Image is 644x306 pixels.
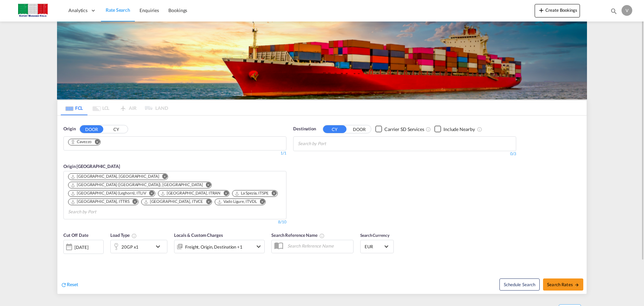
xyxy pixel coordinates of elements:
span: Origin [GEOGRAPHIC_DATA] [63,164,120,169]
div: icon-refreshReset [61,281,78,289]
button: DOOR [80,125,103,133]
div: Genova (Genoa), ITGOA [70,182,203,188]
span: Cut Off Date [63,232,89,238]
div: Press delete to remove this chip. [144,199,205,205]
span: EUR [365,244,383,250]
span: Reset [67,281,78,287]
button: Remove [219,190,229,197]
div: Vado Ligure, ITVDL [217,199,257,205]
md-checkbox: Checkbox No Ink [434,126,475,133]
button: icon-plus 400-fgCreate Bookings [535,4,580,17]
md-icon: Unchecked: Search for CY (Container Yard) services for all selected carriers.Checked : Search for... [426,127,431,132]
md-pagination-wrapper: Use the left and right arrow keys to navigate between tabs [61,100,168,115]
div: Press delete to remove this chip. [70,199,131,205]
span: Locals & Custom Charges [174,232,223,238]
md-icon: icon-chevron-down [154,243,165,251]
input: Chips input. [68,207,132,217]
div: 0/3 [293,151,516,157]
span: Origin [63,126,75,132]
md-chips-wrap: Chips container. Use arrow keys to select chips. [67,171,283,217]
div: Press delete to remove this chip. [160,190,222,196]
div: 1/1 [63,150,286,156]
div: Press delete to remove this chip. [234,190,270,196]
div: Press delete to remove this chip. [217,199,258,205]
span: Rate Search [106,7,130,13]
md-chips-wrap: Chips container with autocompletion. Enter the text area, type text to search, and then use the u... [297,137,364,149]
button: Remove [128,199,138,206]
span: Bookings [168,7,187,13]
button: Remove [201,182,211,189]
md-icon: icon-information-outline [131,233,137,238]
div: Press delete to remove this chip. [70,182,204,188]
button: Remove [158,174,168,180]
button: Remove [267,190,277,197]
span: Enquiries [140,7,159,13]
div: Include Nearby [443,126,475,133]
span: Load Type [110,232,137,238]
md-icon: icon-chevron-down [255,243,263,251]
md-icon: icon-magnify [610,7,618,15]
button: Search Ratesicon-arrow-right [543,278,583,291]
div: V [622,5,632,16]
div: Trieste, ITTRS [70,199,129,205]
md-checkbox: Checkbox No Ink [375,126,424,133]
div: icon-magnify [610,7,618,17]
button: Note: By default Schedule search will only considerorigin ports, destination ports and cut off da... [499,278,540,291]
button: CY [104,125,128,133]
md-icon: Unchecked: Ignores neighbouring ports when fetching rates.Checked : Includes neighbouring ports w... [477,127,482,132]
span: Analytics [68,7,88,14]
md-chips-wrap: Chips container. Use arrow keys to select chips. [67,137,106,148]
span: Search Rates [547,282,579,287]
span: Search Reference Name [271,232,325,238]
div: Ravenna, ITRAN [160,190,221,196]
div: Carrier SD Services [384,126,424,133]
div: La Spezia, ITSPE [234,190,268,196]
md-tab-item: FCL [61,100,88,115]
div: Livorno (Leghorn), ITLIV [70,190,146,196]
div: Press delete to remove this chip. [70,190,148,196]
div: Press delete to remove this chip. [70,174,160,179]
div: Cavezzo [70,139,92,145]
button: DOOR [347,125,371,133]
div: 8/10 [278,219,286,225]
div: Freight Origin Destination Factory Stuffingicon-chevron-down [174,240,265,253]
md-icon: icon-arrow-right [575,282,579,287]
div: Freight Origin Destination Factory Stuffing [185,242,243,252]
md-icon: Your search will be saved by the below given name [319,233,325,238]
md-icon: icon-plus 400-fg [537,6,545,14]
div: Venezia, ITVCE [144,199,203,205]
button: Remove [145,190,155,197]
md-datepicker: Select [63,253,68,262]
md-select: Select Currency: € EUREuro [364,242,390,251]
button: Remove [255,199,265,206]
img: 51022700b14f11efa3148557e262d94e.jpg [10,3,55,18]
div: Press delete to remove this chip. [70,139,93,145]
button: Remove [90,139,100,146]
div: OriginDOOR CY Chips container. Use arrow keys to select chips.1/1Origin [GEOGRAPHIC_DATA] Chips c... [57,116,587,294]
span: Search Currency [360,233,389,238]
input: Chips input. [298,138,362,149]
div: [DATE] [63,240,104,254]
img: LCL+%26+FCL+BACKGROUND.png [57,21,587,99]
div: 20GP x1icon-chevron-down [110,240,167,253]
div: [DATE] [74,244,88,250]
input: Search Reference Name [284,241,353,251]
md-icon: icon-refresh [61,282,67,288]
button: CY [323,125,346,133]
div: Ancona, ITAOI [70,174,159,179]
button: Remove [202,199,212,206]
div: 20GP x1 [121,242,139,252]
span: Destination [293,126,316,132]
